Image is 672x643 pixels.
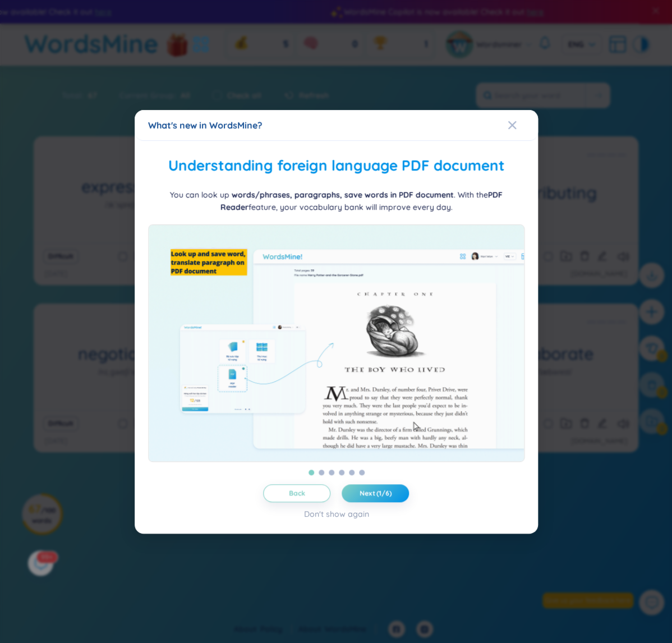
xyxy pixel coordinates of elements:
button: Back [263,484,330,502]
button: Next (1/6) [342,484,409,502]
button: Close [507,110,537,140]
button: 3 [329,469,334,475]
button: 1 [309,469,314,475]
h2: Understanding foreign language PDF document [148,154,524,177]
span: Next (1/6) [360,488,392,497]
b: PDF Reader [220,189,503,212]
button: 4 [339,469,344,475]
button: 5 [349,469,355,475]
span: You can look up . With the feature, your vocabulary bank will improve every day. [170,189,503,212]
div: What's new in WordsMine? [148,119,524,131]
div: Don't show again [303,507,369,520]
span: Back [289,488,305,497]
button: 6 [359,469,365,475]
button: 2 [319,469,324,475]
b: words/phrases, paragraphs, save words in PDF document [232,189,454,199]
